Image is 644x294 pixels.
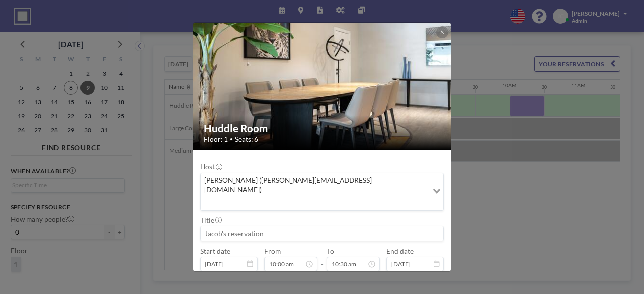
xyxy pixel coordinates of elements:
[200,216,221,224] label: Title
[327,247,334,255] label: To
[201,173,443,210] div: Search for option
[321,250,324,269] span: -
[386,247,414,255] label: End date
[204,122,442,135] h2: Huddle Room
[202,197,427,208] input: Search for option
[230,136,233,142] span: •
[203,175,426,194] span: [PERSON_NAME] ([PERSON_NAME][EMAIL_ADDRESS][DOMAIN_NAME])
[204,135,228,143] span: Floor: 1
[200,162,222,171] label: Host
[200,247,230,255] label: Start date
[264,247,281,255] label: From
[201,226,443,241] input: Jacob's reservation
[235,135,258,143] span: Seats: 6
[193,1,452,172] img: 537.jpg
